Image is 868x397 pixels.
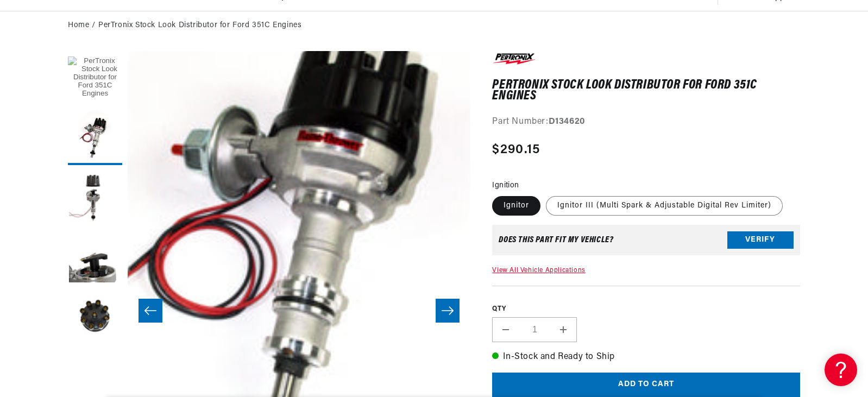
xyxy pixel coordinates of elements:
button: Load image 3 in gallery view [68,230,122,285]
label: Ignitor [492,196,540,216]
a: View All Vehicle Applications [492,267,585,274]
button: Slide left [139,299,162,323]
label: QTY [492,305,800,314]
button: Load image 4 in gallery view [68,290,122,344]
span: $290.15 [492,140,540,160]
div: Does This part fit My vehicle? [499,236,613,244]
button: Load image 5 in gallery view [68,111,122,165]
button: Load image 1 in gallery view [68,51,122,105]
strong: D134620 [549,117,585,126]
h1: PerTronix Stock Look Distributor for Ford 351C Engines [492,80,800,102]
a: PerTronix Stock Look Distributor for Ford 351C Engines [98,20,301,31]
a: Home [68,20,89,31]
button: Load image 2 in gallery view [68,171,122,225]
button: Verify [727,231,794,249]
button: Add to cart [492,373,800,397]
div: Part Number: [492,115,800,129]
legend: Ignition [492,180,520,191]
p: In-Stock and Ready to Ship [492,350,800,364]
nav: breadcrumbs [68,20,800,31]
button: Slide right [436,299,460,323]
label: Ignitor III (Multi Spark & Adjustable Digital Rev Limiter) [546,196,783,216]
